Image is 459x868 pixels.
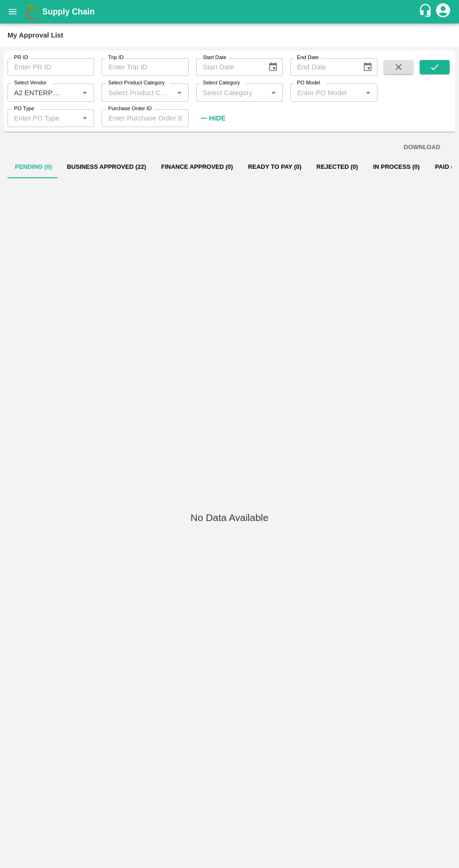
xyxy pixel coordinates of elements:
[14,79,46,87] label: Select Vendor
[10,112,76,124] input: Enter PO Type
[10,86,64,98] input: Select Vendors
[23,2,42,21] img: logo
[42,7,95,16] b: Supply Chain
[203,54,226,61] label: Start Date
[14,105,34,113] label: PO Type
[154,156,240,178] button: Finance Approved (0)
[173,86,185,98] button: Open
[79,86,91,98] button: Open
[418,3,435,20] div: customer-support
[359,58,377,76] button: Choose date
[267,86,280,98] button: Open
[7,156,59,178] button: Pending (0)
[102,109,188,127] input: Enter Purchase Order ID
[240,156,309,178] button: Ready To Pay (0)
[108,105,152,113] label: Purchase Order ID
[209,114,225,122] strong: Hide
[108,54,124,61] label: Trip ID
[104,86,170,98] input: Select Product Category
[264,58,282,76] button: Choose date
[2,1,23,23] button: open drawer
[199,86,265,98] input: Select Category
[102,58,188,76] input: Enter Trip ID
[297,79,320,87] label: PO Model
[191,511,268,524] h5: No Data Available
[59,156,154,178] button: Business Approved (22)
[108,79,165,87] label: Select Product Category
[14,54,28,61] label: PR ID
[7,29,63,41] div: My Approval List
[42,5,418,18] a: Supply Chain
[196,58,260,76] input: Start Date
[365,156,427,178] button: In Process (0)
[435,2,452,22] div: account of current user
[79,112,91,124] button: Open
[293,86,359,98] input: Enter PO Model
[309,156,366,178] button: Rejected (0)
[203,79,240,87] label: Select Category
[400,139,444,156] button: DOWNLOAD
[7,58,94,76] input: Enter PR ID
[362,86,374,98] button: Open
[290,58,355,76] input: End Date
[297,54,318,61] label: End Date
[196,110,228,126] button: Hide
